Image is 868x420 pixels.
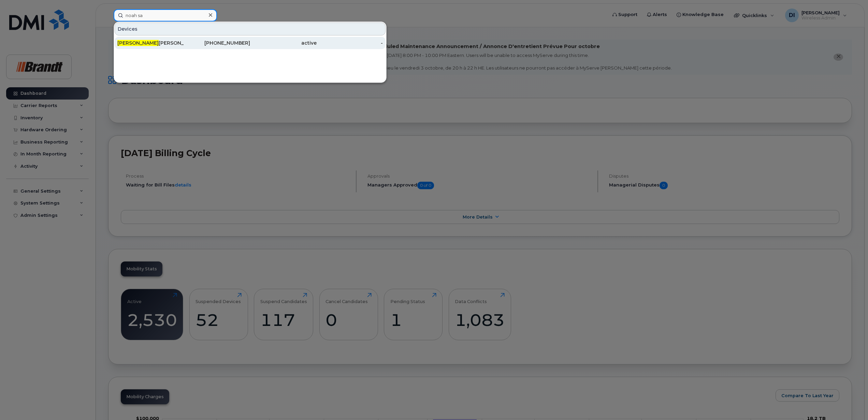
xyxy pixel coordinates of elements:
div: [PERSON_NAME] [117,40,184,46]
span: [PERSON_NAME] [117,40,159,46]
div: [PHONE_NUMBER] [184,40,250,46]
div: Devices [115,22,386,35]
div: active [250,40,317,46]
a: [PERSON_NAME][PERSON_NAME][PHONE_NUMBER]active- [115,37,386,49]
div: - [317,40,383,46]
